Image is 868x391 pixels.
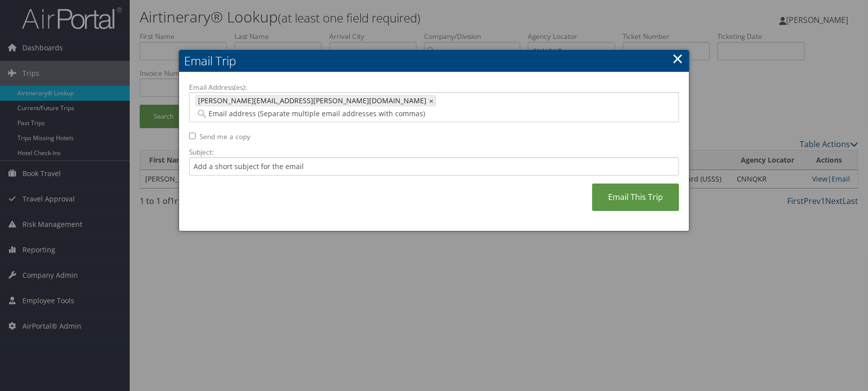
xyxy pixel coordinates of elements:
span: [PERSON_NAME][EMAIL_ADDRESS][PERSON_NAME][DOMAIN_NAME] [196,96,427,106]
input: Add a short subject for the email [189,157,679,176]
a: Email This Trip [592,184,679,211]
input: Email address (Separate multiple email addresses with commas) [196,109,531,119]
label: Email Address(es): [189,82,679,92]
label: Subject: [189,147,679,157]
a: × [672,48,683,68]
label: Send me a copy [200,132,250,142]
a: × [429,96,435,106]
h2: Email Trip [179,50,689,72]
